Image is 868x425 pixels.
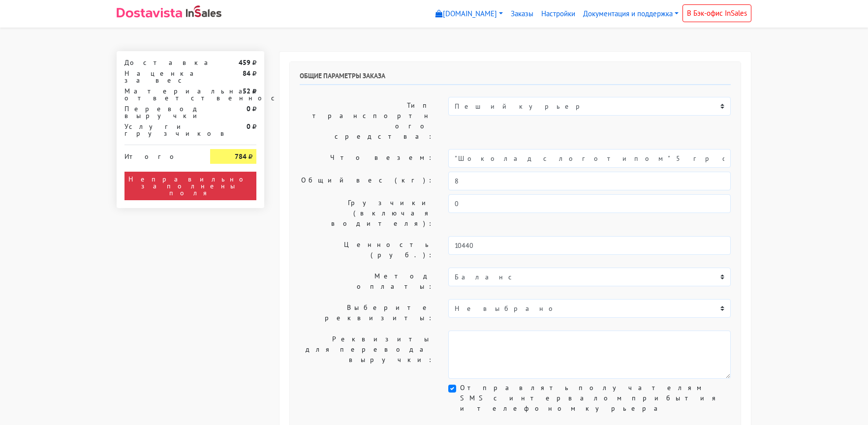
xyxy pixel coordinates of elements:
[292,268,441,295] label: Метод оплаты:
[682,4,751,22] a: В Бэк-офис InSales
[243,87,250,95] strong: 52
[117,88,203,101] div: Материальная ответственность
[292,331,441,379] label: Реквизиты для перевода выручки:
[292,299,441,327] label: Выберите реквизиты:
[292,149,441,168] label: Что везем:
[247,122,250,131] strong: 0
[292,194,441,232] label: Грузчики (включая водителя):
[117,105,203,119] div: Перевод выручки
[460,383,731,414] label: Отправлять получателям SMS с интервалом прибытия и телефоном курьера
[124,172,256,200] div: Неправильно заполнены поля
[117,59,203,66] div: Доставка
[247,104,250,113] strong: 0
[117,123,203,137] div: Услуги грузчиков
[117,8,182,18] img: Dostavista - срочная курьерская служба доставки
[507,4,537,24] a: Заказы
[300,72,731,85] h6: Общие параметры заказа
[537,4,579,24] a: Настройки
[235,152,247,161] strong: 784
[243,69,250,78] strong: 84
[292,236,441,264] label: Ценность (руб.):
[432,4,507,24] a: [DOMAIN_NAME]
[117,70,203,84] div: Наценка за вес
[239,58,250,67] strong: 459
[292,97,441,145] label: Тип транспортного средства:
[186,5,221,17] img: InSales
[124,149,195,160] div: Итого
[292,172,441,190] label: Общий вес (кг):
[579,4,682,24] a: Документация и поддержка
